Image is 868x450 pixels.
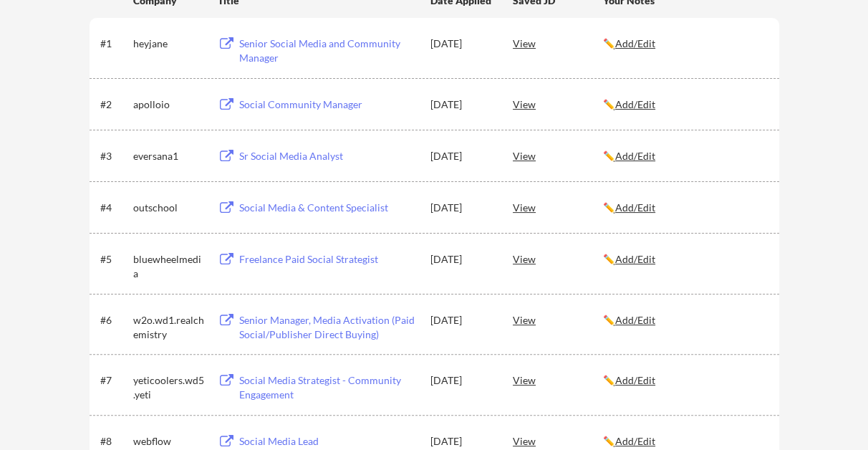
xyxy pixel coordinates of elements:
div: View [513,91,603,117]
u: Add/Edit [615,37,655,49]
div: View [513,246,603,272]
div: View [513,307,603,332]
div: View [513,367,603,393]
div: #8 [100,434,128,449]
div: ✏️ [603,97,766,112]
u: Add/Edit [615,150,655,162]
div: [DATE] [430,313,493,327]
div: ✏️ [603,252,766,267]
div: heyjane [133,37,205,51]
div: ✏️ [603,201,766,215]
div: Social Media & Content Specialist [239,201,417,215]
div: #3 [100,149,128,163]
div: webflow [133,434,205,449]
div: ✏️ [603,149,766,163]
div: Senior Manager, Media Activation (Paid Social/Publisher Direct Buying) [239,313,417,341]
div: [DATE] [430,149,493,163]
div: [DATE] [430,373,493,388]
div: Social Community Manager [239,97,417,112]
div: [DATE] [430,201,493,215]
div: [DATE] [430,252,493,267]
div: Freelance Paid Social Strategist [239,252,417,267]
div: Sr Social Media Analyst [239,149,417,163]
div: [DATE] [430,97,493,112]
u: Add/Edit [615,98,655,110]
div: View [513,143,603,168]
div: #1 [100,37,128,51]
u: Add/Edit [615,374,655,386]
div: #5 [100,252,128,267]
u: Add/Edit [615,201,655,214]
div: ✏️ [603,313,766,327]
div: View [513,194,603,220]
u: Add/Edit [615,314,655,326]
div: Social Media Strategist - Community Engagement [239,373,417,401]
div: Senior Social Media and Community Manager [239,37,417,64]
div: Social Media Lead [239,434,417,449]
div: eversana1 [133,149,205,163]
div: ✏️ [603,434,766,449]
div: w2o.wd1.realchemistry [133,313,205,341]
div: #4 [100,201,128,215]
div: outschool [133,201,205,215]
div: apolloio [133,97,205,112]
div: #2 [100,97,128,112]
u: Add/Edit [615,253,655,265]
u: Add/Edit [615,435,655,447]
div: [DATE] [430,434,493,449]
div: yeticoolers.wd5.yeti [133,373,205,401]
div: View [513,30,603,56]
div: [DATE] [430,37,493,51]
div: bluewheelmedia [133,252,205,280]
div: ✏️ [603,37,766,51]
div: #7 [100,373,128,388]
div: ✏️ [603,373,766,388]
div: #6 [100,313,128,327]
